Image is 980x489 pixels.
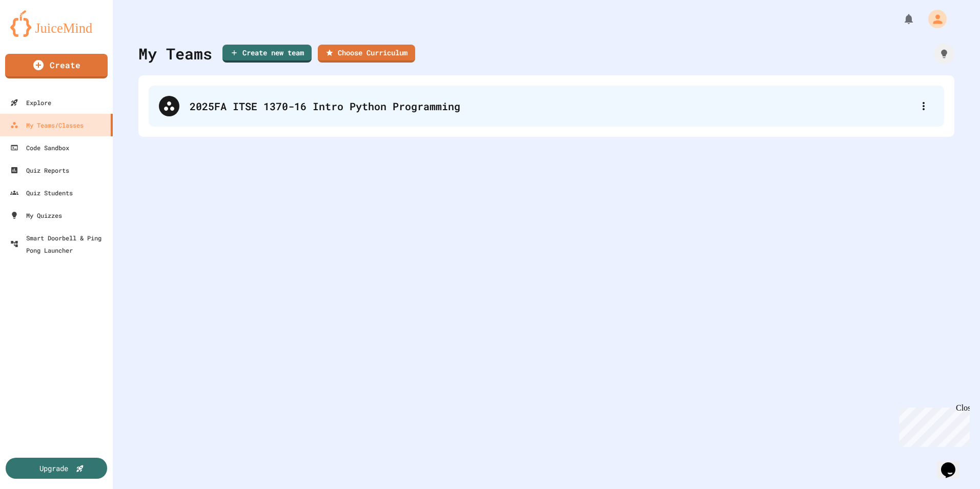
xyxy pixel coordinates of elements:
iframe: chat widget [937,448,970,479]
div: Code Sandbox [10,141,69,154]
div: 2025FA ITSE 1370-16 Intro Python Programming [190,98,913,114]
div: Chat with us now!Close [4,4,71,65]
div: My Teams [138,42,212,65]
div: My Teams/Classes [10,119,84,131]
div: Explore [10,96,51,109]
img: logo-orange.svg [10,10,103,37]
div: Quiz Reports [10,164,69,176]
div: Smart Doorbell & Ping Pong Launcher [10,232,109,256]
a: Create new team [222,45,312,63]
div: My Quizzes [10,209,62,221]
div: Quiz Students [10,187,73,199]
div: 2025FA ITSE 1370-16 Intro Python Programming [149,86,944,127]
div: My Notifications [884,10,917,28]
iframe: chat widget [895,403,970,447]
div: How it works [934,44,954,64]
a: Create [5,54,108,78]
div: Upgrade [39,463,68,474]
a: Choose Curriculum [318,45,415,63]
div: My Account [917,7,949,31]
